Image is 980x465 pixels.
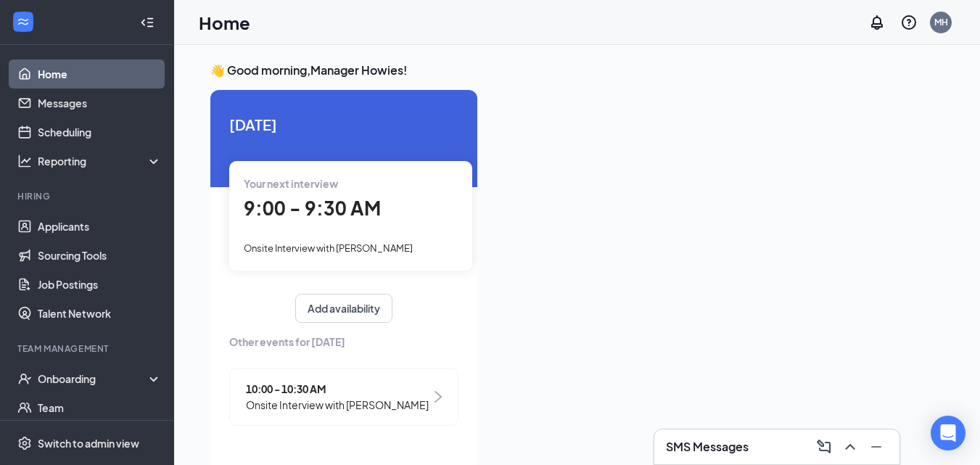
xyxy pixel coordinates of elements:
[931,416,965,450] div: Open Intercom Messenger
[244,242,413,254] span: Onsite Interview with [PERSON_NAME]
[666,439,749,455] h3: SMS Messages
[16,15,30,29] svg: WorkstreamLogo
[17,342,159,355] div: Team Management
[244,196,381,220] span: 9:00 - 9:30 AM
[246,381,429,397] span: 10:00 - 10:30 AM
[229,113,458,136] span: [DATE]
[38,118,162,147] a: Scheduling
[17,371,32,386] svg: UserCheck
[38,154,162,168] div: Reporting
[244,177,338,190] span: Your next interview
[38,393,162,422] a: Team
[38,212,162,241] a: Applicants
[38,59,162,89] a: Home
[812,435,836,458] button: ComposeMessage
[38,241,162,270] a: Sourcing Tools
[140,15,155,30] svg: Collapse
[934,16,948,28] div: MH
[900,14,918,31] svg: QuestionInfo
[38,89,162,118] a: Messages
[839,435,862,458] button: ChevronUp
[210,62,944,78] h3: 👋 Good morning, Manager Howies !
[246,397,429,413] span: Onsite Interview with [PERSON_NAME]
[17,190,159,202] div: Hiring
[199,10,250,35] h1: Home
[38,436,139,450] div: Switch to admin view
[865,435,888,458] button: Minimize
[17,436,32,450] svg: Settings
[868,14,886,31] svg: Notifications
[38,299,162,328] a: Talent Network
[229,334,458,350] span: Other events for [DATE]
[841,438,859,456] svg: ChevronUp
[38,270,162,299] a: Job Postings
[38,371,149,386] div: Onboarding
[295,294,392,323] button: Add availability
[17,154,32,168] svg: Analysis
[815,438,833,456] svg: ComposeMessage
[868,438,885,456] svg: Minimize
